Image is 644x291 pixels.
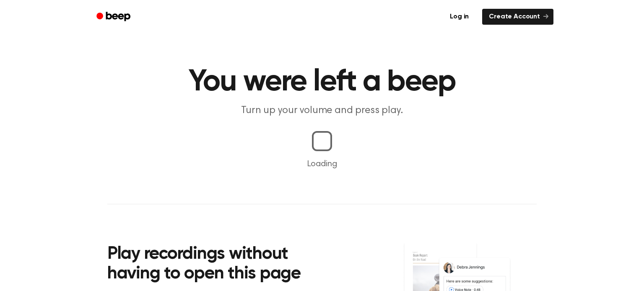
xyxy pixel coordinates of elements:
[10,158,634,170] p: Loading
[161,104,483,118] p: Turn up your volume and press play.
[482,9,553,25] a: Create Account
[91,9,138,25] a: Beep
[107,67,537,97] h1: You were left a beep
[107,245,333,284] h2: Play recordings without having to open this page
[441,7,477,26] a: Log in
